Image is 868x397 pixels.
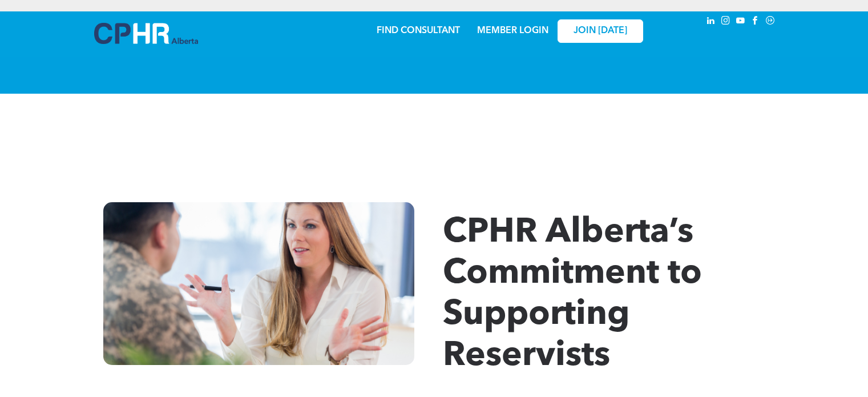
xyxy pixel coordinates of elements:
a: FIND CONSULTANT [377,26,460,35]
a: JOIN [DATE] [558,19,643,43]
a: facebook [749,14,762,30]
a: youtube [734,14,747,30]
a: instagram [720,14,732,30]
a: MEMBER LOGIN [477,26,548,35]
span: JOIN [DATE] [574,26,627,37]
img: A blue and white logo for cp alberta [94,23,198,44]
a: linkedin [705,14,717,30]
span: CPHR Alberta’s Commitment to Supporting Reservists [443,216,702,374]
a: Social network [764,14,777,30]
